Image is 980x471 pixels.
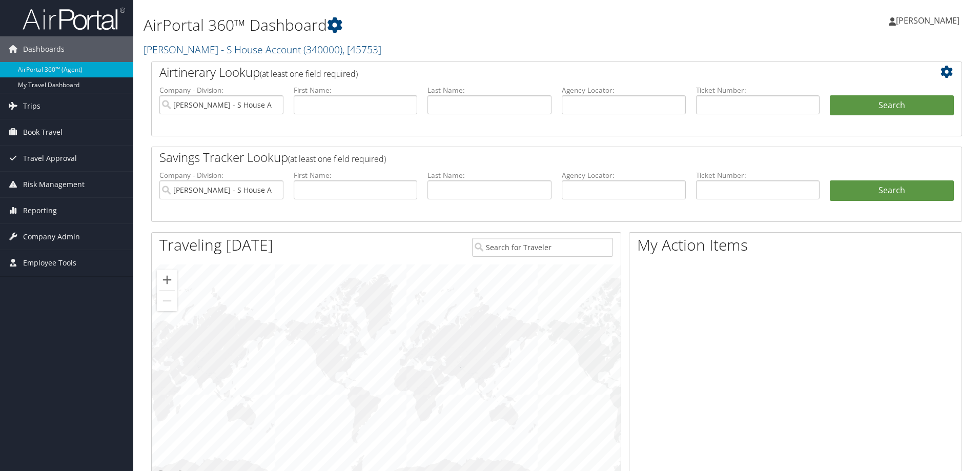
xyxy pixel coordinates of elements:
span: [PERSON_NAME] [896,15,959,26]
h1: Traveling [DATE] [159,234,273,256]
span: Risk Management [23,172,85,197]
h2: Airtinerary Lookup [159,64,886,81]
label: First Name: [294,85,418,95]
label: Agency Locator: [562,170,686,180]
label: Ticket Number: [696,85,820,95]
span: Company Admin [23,224,80,250]
label: Last Name: [427,170,552,180]
button: Zoom out [157,291,177,311]
span: Dashboards [23,36,65,62]
span: Travel Approval [23,146,77,171]
input: Search for Traveler [472,238,613,257]
button: Zoom in [157,270,177,290]
label: Agency Locator: [562,85,686,95]
span: Book Travel [23,119,63,145]
label: Ticket Number: [696,170,820,180]
span: Trips [23,93,40,119]
img: airportal-logo.png [23,7,125,31]
h1: AirPortal 360™ Dashboard [144,14,695,36]
span: (at least one field required) [260,68,358,79]
span: , [ 45753 ] [342,43,381,56]
label: Company - Division: [159,170,283,180]
span: ( 340000 ) [303,43,342,56]
h1: My Action Items [629,234,962,256]
input: search accounts [159,180,283,199]
a: Search [830,180,954,201]
button: Search [830,95,954,116]
h2: Savings Tracker Lookup [159,149,886,166]
span: Employee Tools [23,250,76,276]
a: [PERSON_NAME] - S House Account [144,43,381,56]
label: Last Name: [427,85,552,95]
label: Company - Division: [159,85,283,95]
a: [PERSON_NAME] [889,5,970,36]
span: Reporting [23,198,57,223]
span: (at least one field required) [288,153,386,165]
label: First Name: [294,170,418,180]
